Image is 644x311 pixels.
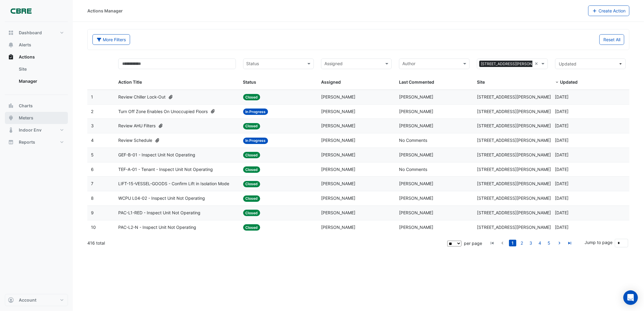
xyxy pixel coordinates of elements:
span: 1 [91,94,93,99]
span: No Comments [399,167,427,172]
span: Action Title [118,79,142,85]
span: Alerts [19,42,31,48]
button: Reports [5,136,68,148]
span: [STREET_ADDRESS][PERSON_NAME] [479,61,547,67]
span: ​[PERSON_NAME] [321,123,355,128]
span: [PERSON_NAME] [321,167,355,172]
span: Site [477,79,485,85]
span: Turn Off Zone Enables On Unoccupied Floors [118,108,208,115]
span: Updated [560,79,578,85]
span: ​[PERSON_NAME] [321,181,355,186]
span: [PERSON_NAME] [399,210,433,215]
span: ​[PERSON_NAME] [399,123,433,128]
app-icon: Dashboard [8,30,14,36]
span: [PERSON_NAME] [321,225,355,230]
button: More Filters [92,34,130,45]
span: 2025-09-01T14:52:30.274 [555,123,569,128]
span: 2025-08-22T08:20:32.308 [555,152,569,157]
span: [STREET_ADDRESS][PERSON_NAME] [477,94,551,99]
span: Status [243,79,257,85]
li: page 1 [508,240,517,246]
span: Updated [559,61,577,66]
span: 2025-08-29T10:38:08.499 [555,138,569,143]
button: Dashboard [5,27,68,39]
span: Closed [243,166,260,173]
a: 5 [545,240,553,246]
span: 10 [91,225,96,230]
span: Closed [243,94,260,100]
span: [STREET_ADDRESS][PERSON_NAME] [477,210,551,215]
span: 2 [91,109,93,114]
span: [STREET_ADDRESS][PERSON_NAME] [477,225,551,230]
span: Account [19,297,36,303]
a: go to previous page [499,240,506,246]
span: 9 [91,210,94,215]
span: 5 [91,152,94,157]
span: [STREET_ADDRESS][PERSON_NAME] [477,196,551,201]
span: Actions [19,54,35,60]
span: Closed [243,123,260,129]
span: [PERSON_NAME] [399,181,433,186]
span: [STREET_ADDRESS][PERSON_NAME] [477,181,551,186]
li: page 5 [545,240,554,246]
span: 2025-05-26T10:00:04.338 [555,225,569,230]
button: Actions [5,51,68,63]
span: Closed [243,152,260,158]
span: 2025-05-26T10:01:44.619 [555,210,569,215]
span: [PERSON_NAME] [399,109,433,114]
a: 1 [509,240,516,246]
span: In Progress [243,138,268,144]
span: 3 [91,123,94,128]
span: Last Commented [399,79,434,85]
span: TEF-A-01 - Tenant - Inspect Unit Not Operating [118,166,213,173]
span: 4 [91,138,94,143]
span: Reports [19,139,35,145]
span: PAC-L1-RED - Inspect Unit Not Operating [118,209,200,216]
a: 2 [518,240,525,246]
span: Meters [19,115,33,121]
a: go to last page [566,240,573,246]
span: 7 [91,181,93,186]
span: 2025-06-27T12:22:01.008 [555,167,569,172]
span: 2025-09-04T10:23:18.651 [555,94,569,99]
span: No Comments [399,138,427,143]
a: 3 [527,240,535,246]
button: Updated [555,59,626,69]
button: Create Action [588,5,630,16]
span: In Progress [243,109,268,115]
app-icon: Alerts [8,42,14,48]
a: go to first page [488,240,496,246]
span: [PERSON_NAME] [321,94,355,99]
button: Reset All [599,34,624,45]
button: Meters [5,112,68,124]
div: Actions Manager [87,8,123,14]
label: Jump to page [585,239,612,246]
span: [PERSON_NAME] [321,152,355,157]
button: Account [5,294,68,306]
span: LIFT-15-VESSEL-GOODS - Confirm Lift in Isolation Mode [118,180,229,187]
span: 2025-09-02T15:09:33.045 [555,109,569,114]
a: 4 [536,240,544,246]
span: 8 [91,196,94,201]
span: 6 [91,167,94,172]
app-icon: Actions [8,54,14,60]
span: Review Schedule [118,137,152,144]
div: Actions [5,63,68,90]
span: [PERSON_NAME] [321,196,355,201]
span: Review Chiller Lock-Out [118,94,166,101]
div: 416 total [87,236,446,251]
span: [STREET_ADDRESS][PERSON_NAME] [477,152,551,157]
button: Indoor Env [5,124,68,136]
span: Clear [535,60,540,67]
span: 2025-05-26T10:04:07.880 [555,181,569,186]
app-icon: Indoor Env [8,127,14,133]
span: Assigned [321,79,341,85]
span: WCPU L04-02 - Inspect Unit Not Operating [118,195,205,202]
span: ​[PERSON_NAME] [399,152,433,157]
span: ​[PERSON_NAME] [399,225,433,230]
span: [STREET_ADDRESS][PERSON_NAME] [477,138,551,143]
span: ​[PERSON_NAME] [321,109,355,114]
img: Company Logo [7,5,35,17]
span: [PERSON_NAME] [321,138,355,143]
span: GEF-B-01 - Inspect Unit Not Operating [118,152,195,159]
